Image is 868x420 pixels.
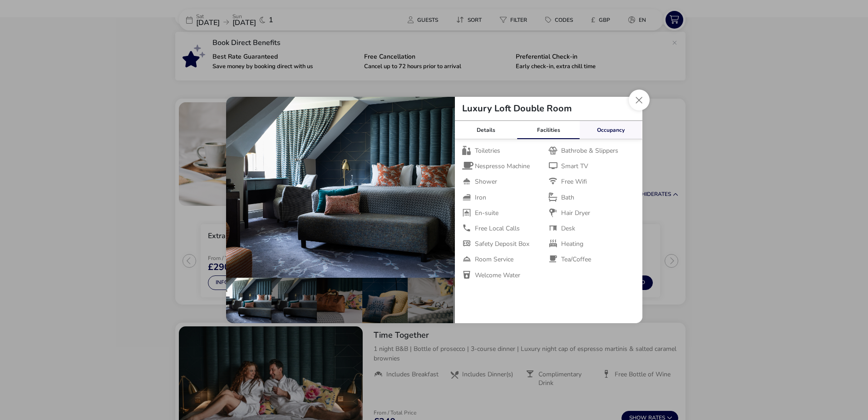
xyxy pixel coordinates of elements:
span: En-suite [475,209,498,217]
img: fc66f50458867a4ff90386beeea730469a721b530d40e2a70f6e2d7426766345 [226,97,455,278]
span: Bath [561,194,574,202]
span: Room Service [475,255,513,264]
span: Bathrobe & Slippers [561,147,618,155]
span: Welcome Water [475,271,520,280]
span: Hair Dryer [561,209,590,217]
span: Tea/Coffee [561,255,591,264]
div: Occupancy [580,121,642,139]
span: Nespresso Machine [475,162,530,170]
button: Close dialog [629,90,650,110]
div: details [226,97,642,323]
div: Facilities [517,121,580,139]
span: Heating [561,240,583,248]
div: Details [455,121,518,139]
h2: Luxury Loft Double Room [455,104,579,113]
span: Free Local Calls [475,225,520,233]
span: Smart TV [561,162,588,170]
span: Shower [475,178,497,186]
span: Iron [475,194,486,202]
span: Free Wifi [561,178,587,186]
span: Safety Deposit Box [475,240,529,248]
span: Toiletries [475,147,500,155]
span: Desk [561,225,575,233]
